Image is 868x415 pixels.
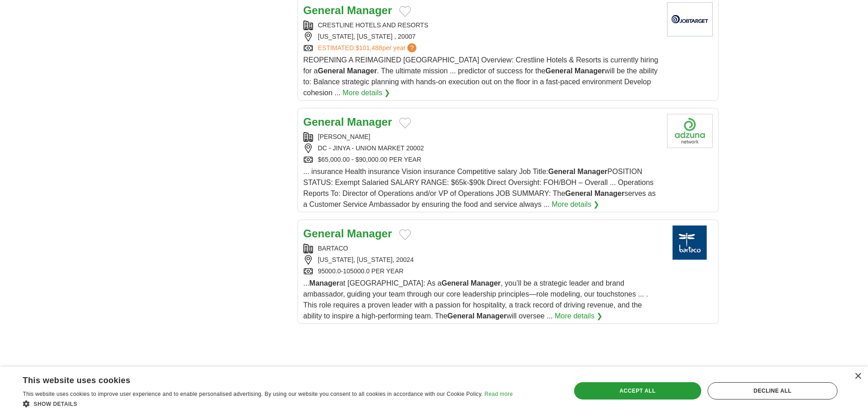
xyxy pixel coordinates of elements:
strong: Manager [309,279,339,287]
a: CRESTLINE HOTELS AND RESORTS [318,21,428,29]
div: DC - JINYA - UNION MARKET 20002 [303,143,660,153]
strong: General [548,168,575,175]
button: Add to favorite jobs [399,118,411,128]
strong: Manager [577,168,607,175]
strong: Manager [477,312,507,320]
strong: Manager [347,4,392,16]
strong: General [303,116,344,128]
a: Read more, opens a new window [484,391,513,397]
a: General Manager [303,227,392,240]
div: Close [854,373,861,380]
div: Decline all [708,382,837,400]
a: More details ❯ [343,87,390,98]
img: Company logo [667,114,713,148]
span: ? [407,43,416,52]
div: [US_STATE], [US_STATE] , 20007 [303,32,660,41]
span: ... at [GEOGRAPHIC_DATA]: As a , you’ll be a strategic leader and brand ambassador, guiding your ... [303,279,648,320]
a: General Manager [303,4,392,16]
div: $65,000.00 - $90,000.00 PER YEAR [303,155,660,164]
span: REOPENING A REIMAGINED [GEOGRAPHIC_DATA] Overview: Crestline Hotels & Resorts is currently hiring... [303,56,658,97]
div: Show details [23,399,513,408]
strong: General [545,67,573,75]
a: ESTIMATED:$101,488per year? [318,43,419,53]
a: More details ❯ [552,199,600,210]
div: [PERSON_NAME] [303,132,660,142]
span: This website uses cookies to improve user experience and to enable personalised advertising. By u... [23,391,483,397]
strong: Manager [347,227,392,240]
img: BarTaco logo [667,225,713,260]
span: ... insurance Health insurance Vision insurance Competitive salary Job Title: POSITION STATUS: Ex... [303,168,656,208]
strong: Manager [595,190,625,197]
strong: Manager [471,279,501,287]
a: BARTACO [318,245,348,252]
a: More details ❯ [555,311,602,322]
strong: General [442,279,469,287]
strong: Manager [347,116,392,128]
strong: Manager [347,67,377,75]
strong: General [565,190,593,197]
div: [US_STATE], [US_STATE], 20024 [303,255,660,265]
img: Crestline Hotels & Resorts logo [667,2,713,36]
strong: General [303,227,344,240]
div: 95000.0-105000.0 PER YEAR [303,266,660,276]
strong: General [318,67,345,75]
span: $101,488 [355,44,382,51]
strong: General [303,4,344,16]
strong: Manager [575,67,605,75]
span: Show details [34,401,77,407]
div: This website uses cookies [23,372,490,386]
button: Add to favorite jobs [399,229,411,240]
strong: General [447,312,475,320]
button: Add to favorite jobs [399,6,411,17]
div: Accept all [574,382,701,400]
a: General Manager [303,116,392,128]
